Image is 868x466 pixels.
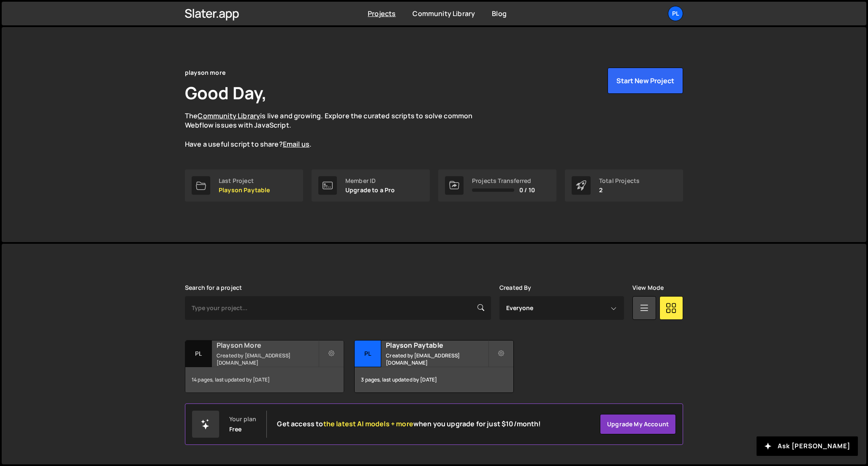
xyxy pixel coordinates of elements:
a: Email us [283,139,309,149]
p: 2 [599,187,640,193]
small: Created by [EMAIL_ADDRESS][DOMAIN_NAME] [217,352,318,366]
div: Total Projects [599,177,640,184]
h2: Playson Paytable [386,341,488,350]
a: Last Project Playson Paytable [185,169,303,202]
h1: Good Day, [185,81,267,104]
p: Playson Paytable [219,187,270,193]
div: Member ID [345,177,395,184]
span: the latest AI models + more [323,419,413,428]
div: Last Project [219,177,270,184]
label: Created By [499,284,532,291]
a: Upgrade my account [600,414,676,434]
a: Community Library [198,111,260,120]
h2: Get access to when you upgrade for just $10/month! [277,420,541,428]
a: Community Library [412,9,475,18]
div: Pl [355,341,381,367]
label: Search for a project [185,284,242,291]
a: Projects [368,9,396,18]
p: The is live and growing. Explore the curated scripts to solve common Webflow issues with JavaScri... [185,111,489,149]
small: Created by [EMAIL_ADDRESS][DOMAIN_NAME] [386,352,488,366]
a: Pl Playson More Created by [EMAIL_ADDRESS][DOMAIN_NAME] 14 pages, last updated by [DATE] [185,340,344,393]
a: Pl Playson Paytable Created by [EMAIL_ADDRESS][DOMAIN_NAME] 3 pages, last updated by [DATE] [354,340,513,393]
div: 14 pages, last updated by [DATE] [185,367,344,392]
h2: Playson More [217,341,318,350]
div: Projects Transferred [472,177,535,184]
p: Upgrade to a Pro [345,187,395,193]
a: pl [668,6,683,21]
div: 3 pages, last updated by [DATE] [355,367,513,392]
div: Pl [185,341,212,367]
div: playson more [185,68,225,78]
label: View Mode [632,284,664,291]
div: Your plan [229,416,256,422]
a: Blog [492,9,507,18]
div: Free [229,426,242,433]
button: Ask [PERSON_NAME] [757,436,858,456]
span: 0 / 10 [519,187,535,193]
button: Start New Project [608,68,683,94]
input: Type your project... [185,296,491,320]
